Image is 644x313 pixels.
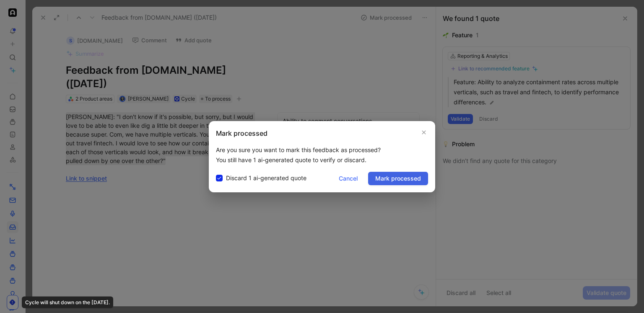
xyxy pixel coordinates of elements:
div: Cycle will shut down on the [DATE]. [22,297,113,308]
span: Discard 1 ai-generated quote [226,173,306,183]
span: Mark processed [375,173,421,184]
p: You still have 1 ai-generated quote to verify or discard. [216,155,428,165]
button: Mark processed [368,172,428,185]
p: Are you sure you want to mark this feedback as processed? [216,145,428,155]
button: Cancel [332,172,365,185]
span: Cancel [339,173,358,184]
h2: Mark processed [216,128,267,138]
